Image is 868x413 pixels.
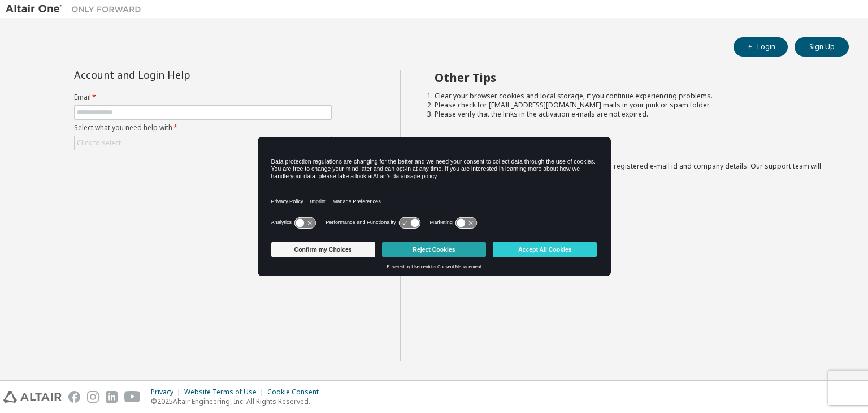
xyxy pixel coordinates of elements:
button: Sign Up [795,37,849,57]
label: Email [74,93,332,102]
img: instagram.svg [87,391,99,403]
button: Login [734,37,788,57]
div: Click to select [77,139,121,148]
p: © 2025 Altair Engineering, Inc. All Rights Reserved. [151,397,325,406]
div: Website Terms of Use [184,388,267,397]
span: with a brief description of the problem, your registered e-mail id and company details. Our suppo... [435,161,821,180]
h2: Other Tips [435,70,829,85]
img: youtube.svg [124,391,141,403]
img: altair_logo.svg [3,391,62,403]
label: Select what you need help with [74,123,332,132]
div: Privacy [151,388,184,397]
img: facebook.svg [68,391,80,403]
div: Click to select [75,136,331,150]
div: Cookie Consent [267,388,325,397]
img: linkedin.svg [106,391,118,403]
h2: Not sure how to login? [435,140,829,155]
div: Account and Login Help [74,70,280,79]
li: Clear your browser cookies and local storage, if you continue experiencing problems. [435,92,829,101]
li: Please check for [EMAIL_ADDRESS][DOMAIN_NAME] mails in your junk or spam folder. [435,101,829,110]
li: Please verify that the links in the activation e-mails are not expired. [435,110,829,119]
img: Altair One [6,3,147,15]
